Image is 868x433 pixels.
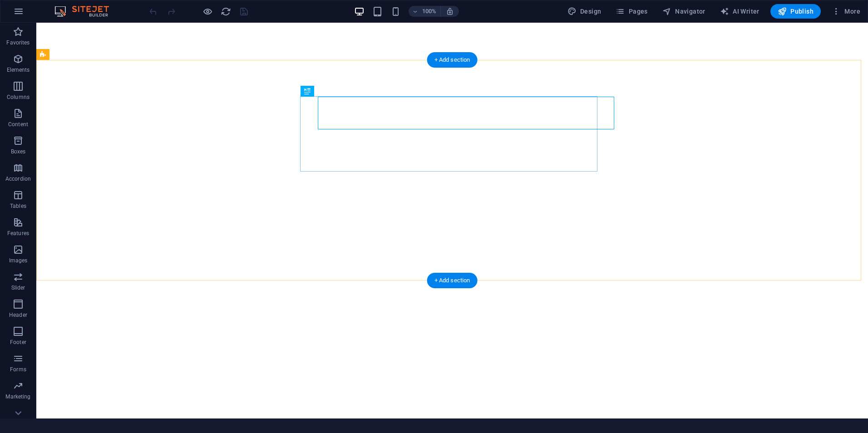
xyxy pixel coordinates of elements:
[5,175,31,182] p: Accordion
[828,4,864,19] button: More
[564,4,605,19] button: Design
[778,7,814,16] span: Publish
[720,7,759,16] span: AI Writer
[567,7,602,16] span: Design
[409,6,441,17] button: 100%
[7,66,30,74] p: Elements
[427,273,478,288] div: + Add section
[659,4,709,19] button: Navigator
[9,311,27,319] p: Header
[10,339,26,346] p: Footer
[832,7,860,16] span: More
[612,4,651,19] button: Pages
[52,6,120,17] img: Editor Logo
[5,393,30,400] p: Marketing
[221,6,231,17] i: Reload page
[422,6,437,17] h6: 100%
[616,7,647,16] span: Pages
[220,6,231,17] button: reload
[11,148,26,155] p: Boxes
[7,230,29,237] p: Features
[427,52,478,68] div: + Add section
[770,4,821,19] button: Publish
[9,257,28,264] p: Images
[662,7,705,16] span: Navigator
[11,284,25,291] p: Slider
[10,202,26,210] p: Tables
[8,121,28,128] p: Content
[446,7,454,15] i: On resize automatically adjust zoom level to fit chosen device.
[10,366,26,373] p: Forms
[6,39,30,46] p: Favorites
[716,4,763,19] button: AI Writer
[564,4,605,19] div: Design (Ctrl+Alt+Y)
[7,93,30,101] p: Columns
[202,6,213,17] button: Click here to leave preview mode and continue editing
